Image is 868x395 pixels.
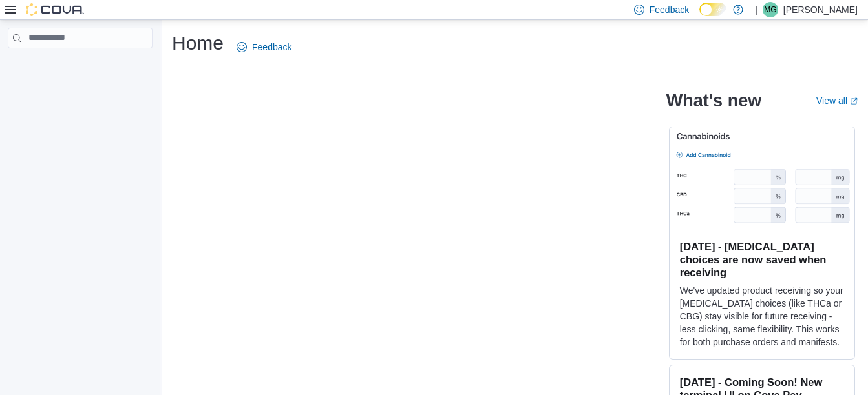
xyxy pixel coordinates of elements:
[783,2,858,17] p: [PERSON_NAME]
[699,16,700,17] span: Dark Mode
[650,3,689,16] span: Feedback
[8,51,153,82] nav: Complex example
[680,284,844,349] p: We've updated product receiving so your [MEDICAL_DATA] choices (like THCa or CBG) stay visible fo...
[764,2,776,17] span: MG
[26,3,84,16] img: Cova
[666,90,761,111] h2: What's new
[755,2,757,17] p: |
[680,240,844,279] h3: [DATE] - [MEDICAL_DATA] choices are now saved when receiving
[252,41,291,54] span: Feedback
[172,30,224,56] h1: Home
[763,2,778,17] div: Mason Gray
[231,34,297,60] a: Feedback
[850,97,858,105] svg: External link
[816,96,858,106] a: View allExternal link
[699,3,726,16] input: Dark Mode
